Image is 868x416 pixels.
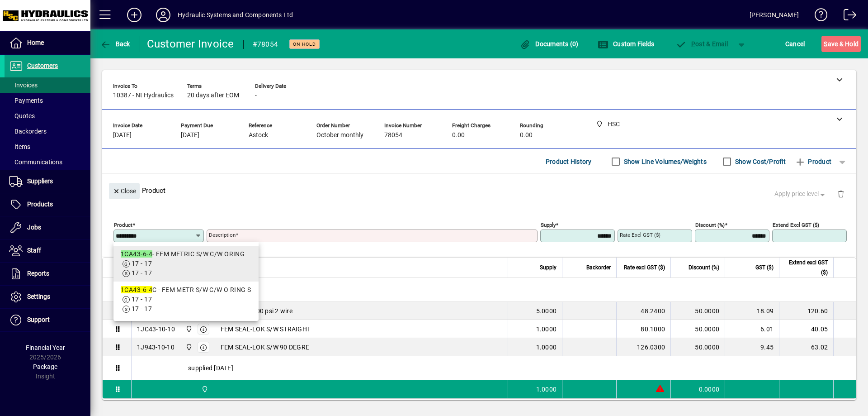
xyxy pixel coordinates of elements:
div: 126.0300 [622,343,665,352]
span: 1.0000 [536,385,557,394]
span: [DATE] [181,132,199,139]
td: 40.05 [779,320,833,338]
a: Payments [5,93,90,108]
td: 0.0000 [670,380,725,398]
label: Show Line Volumes/Weights [622,157,707,166]
div: - FEM METRIC S/W C/W ORING [121,249,251,259]
em: 1CA43-6-4 [121,250,152,258]
div: Customer Invoice [147,37,234,51]
div: 1JC43-10-10 [137,325,175,334]
span: Package [33,363,57,370]
span: 20 days after EOM [187,92,239,99]
mat-label: Rate excl GST ($) [620,232,660,238]
mat-label: Product [114,222,132,228]
button: Close [109,183,140,199]
span: Close [113,184,136,199]
a: Products [5,193,90,216]
span: Backorder [586,263,611,273]
a: Invoices [5,77,90,93]
span: Invoices [9,81,38,89]
span: [DATE] [113,132,132,139]
span: 78054 [384,132,402,139]
a: Communications [5,154,90,170]
a: Support [5,309,90,331]
span: 17 - 17 [132,260,152,267]
mat-label: Supply [541,222,556,228]
span: Payments [9,97,43,104]
span: Extend excl GST ($) [785,258,828,277]
span: 10387 - Nt Hydraulics [113,92,174,99]
span: Items [9,143,30,150]
app-page-header-button: Back [90,36,140,52]
button: Delete [830,183,852,205]
a: Suppliers [5,170,90,193]
button: Product History [542,153,595,170]
button: Apply price level [771,186,830,202]
span: Products [27,201,53,208]
span: 0.00 [520,132,533,139]
span: FEM SEAL-LOK S/W STRAIGHT [221,325,311,334]
a: Home [5,32,90,54]
td: 120.60 [779,302,833,320]
span: Product History [546,154,592,169]
app-page-header-button: Delete [830,190,852,198]
span: GST ($) [755,263,774,273]
div: C - FEM METR S/W C/W O RING S [121,285,251,295]
a: Items [5,139,90,154]
a: Jobs [5,216,90,239]
span: Settings [27,293,50,300]
div: 80.1000 [622,325,665,334]
a: Logout [837,2,857,31]
span: 1.0000 [536,325,557,334]
span: Back [100,40,130,48]
span: Discount (%) [689,263,719,273]
span: FEM SEAL-LOK S/W 90 DEGRE [221,343,309,352]
span: Financial Year [26,344,65,351]
mat-label: Description [209,232,236,238]
span: Communications [9,158,62,166]
span: Suppliers [27,177,53,185]
span: Custom Fields [598,40,655,48]
span: Rate excl GST ($) [624,263,665,273]
button: Save & Hold [821,36,861,52]
mat-label: Discount (%) [695,222,725,228]
span: Backorders [9,128,47,135]
button: Profile [149,7,178,23]
span: Supply [540,263,557,273]
span: P [691,40,695,48]
button: Add [120,7,149,23]
button: Back [98,36,132,52]
span: - [255,92,257,99]
mat-option: 1CA43-6-4C - FEM METR S/W C/W O RING S [113,282,259,317]
a: Settings [5,286,90,308]
span: 17 - 17 [132,296,152,303]
app-page-header-button: Close [107,186,142,195]
span: ave & Hold [824,37,859,51]
div: Supplied [DATE] [132,278,856,301]
td: 9.45 [725,338,779,356]
td: 6.01 [725,320,779,338]
a: Staff [5,239,90,262]
a: Backorders [5,124,90,139]
td: 18.09 [725,302,779,320]
span: HSC [199,384,209,394]
div: Product [102,174,856,207]
div: Hydraulic Systems and Components Ltd [178,8,293,22]
td: 50.0000 [670,302,725,320]
a: Quotes [5,108,90,124]
span: 1.0000 [536,343,557,352]
button: Post & Email [671,36,732,52]
span: ost & Email [675,40,728,48]
span: Customers [27,62,58,69]
button: Custom Fields [595,36,657,52]
span: 5.0000 [536,306,557,316]
span: HSC [183,342,193,352]
div: [PERSON_NAME] [750,8,799,22]
span: 17 - 17 [132,305,152,312]
div: 48.2400 [622,306,665,316]
span: Jobs [27,224,41,231]
span: Cancel [785,37,805,51]
div: #78054 [253,37,278,52]
em: 1CA43-6-4 [121,286,152,293]
span: Home [27,39,44,46]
